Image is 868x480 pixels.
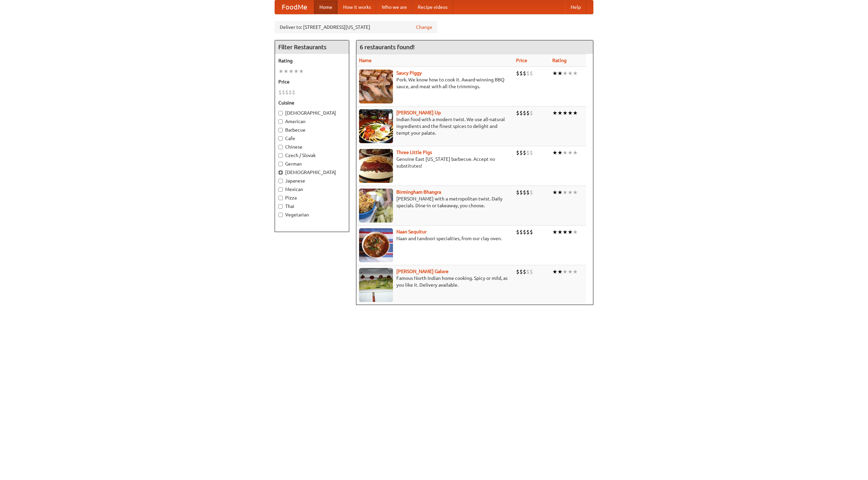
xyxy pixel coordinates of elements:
[278,136,283,141] input: Cafe
[359,109,393,143] img: curryup.jpg
[563,70,568,77] li: ★
[519,149,523,156] li: $
[530,228,533,236] li: $
[396,269,449,274] a: [PERSON_NAME] Galore
[552,268,557,275] li: ★
[278,119,283,124] input: American
[359,189,393,223] img: bhangra.jpg
[278,162,283,166] input: German
[526,149,530,156] li: $
[283,68,289,75] li: ★
[278,194,346,201] label: Pizza
[278,127,346,133] label: Barbecue
[314,0,338,14] a: Home
[396,70,422,76] b: Saucy Piggy
[573,149,578,156] li: ★
[530,268,533,275] li: $
[278,143,346,150] label: Chinese
[526,109,530,117] li: $
[516,189,519,196] li: $
[289,89,292,96] li: $
[294,68,299,75] li: ★
[573,268,578,275] li: ★
[416,24,432,31] a: Change
[278,78,346,85] h5: Price
[568,268,573,275] li: ★
[275,0,314,14] a: FoodMe
[412,0,453,14] a: Recipe videos
[573,70,578,77] li: ★
[278,135,346,142] label: Cafe
[359,156,511,169] p: Genuine East [US_STATE] barbecue. Accept no substitutes!
[278,99,346,106] h5: Cuisine
[376,0,412,14] a: Who we are
[396,110,441,115] a: [PERSON_NAME] Up
[557,228,563,236] li: ★
[516,70,519,77] li: $
[278,177,346,184] label: Japanese
[282,89,285,96] li: $
[396,229,427,234] a: Naan Sequitur
[519,268,523,275] li: $
[278,118,346,125] label: American
[557,189,563,196] li: ★
[278,179,283,183] input: Japanese
[523,70,526,77] li: $
[275,40,349,54] h4: Filter Restaurants
[396,189,441,195] a: Birmingham Bhangra
[563,189,568,196] li: ★
[557,149,563,156] li: ★
[523,109,526,117] li: $
[563,268,568,275] li: ★
[278,169,346,176] label: [DEMOGRAPHIC_DATA]
[568,149,573,156] li: ★
[530,189,533,196] li: $
[359,116,511,136] p: Indian food with a modern twist. We use all-natural ingredients and the finest spices to delight ...
[573,109,578,117] li: ★
[552,109,557,117] li: ★
[292,89,295,96] li: $
[563,149,568,156] li: ★
[278,152,346,159] label: Czech / Slovak
[526,189,530,196] li: $
[299,68,304,75] li: ★
[278,211,346,218] label: Vegetarian
[285,89,289,96] li: $
[278,186,346,193] label: Mexican
[516,268,519,275] li: $
[359,58,372,63] a: Name
[563,228,568,236] li: ★
[552,58,567,63] a: Rating
[530,149,533,156] li: $
[278,196,283,200] input: Pizza
[523,189,526,196] li: $
[359,268,393,302] img: currygalore.jpg
[278,153,283,158] input: Czech / Slovak
[573,228,578,236] li: ★
[526,268,530,275] li: $
[359,76,511,90] p: Pork. We know how to cook it. Award-winning BBQ sauce, and meat with all the trimmings.
[359,149,393,183] img: littlepigs.jpg
[359,275,511,288] p: Famous North Indian home cooking. Spicy or mild, as you like it. Delivery available.
[516,58,527,63] a: Price
[526,70,530,77] li: $
[278,170,283,175] input: [DEMOGRAPHIC_DATA]
[278,145,283,149] input: Chinese
[278,57,346,64] h5: Rating
[516,228,519,236] li: $
[278,128,283,132] input: Barbecue
[519,109,523,117] li: $
[568,70,573,77] li: ★
[526,228,530,236] li: $
[278,160,346,167] label: German
[359,195,511,209] p: [PERSON_NAME] with a metropolitan twist. Daily specials. Dine-in or takeaway, you choose.
[563,109,568,117] li: ★
[523,228,526,236] li: $
[552,189,557,196] li: ★
[396,150,432,155] b: Three Little Pigs
[516,149,519,156] li: $
[278,110,346,116] label: [DEMOGRAPHIC_DATA]
[289,68,294,75] li: ★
